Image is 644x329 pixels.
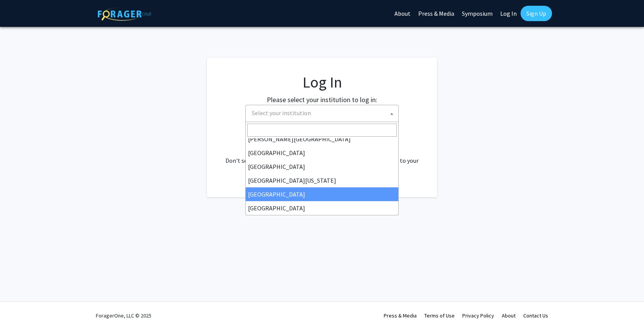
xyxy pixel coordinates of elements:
[96,302,151,329] div: ForagerOne, LLC © 2025
[384,312,417,319] a: Press & Media
[98,7,151,21] img: ForagerOne Logo
[246,174,398,187] li: [GEOGRAPHIC_DATA][US_STATE]
[247,124,397,137] input: Search
[502,312,516,319] a: About
[424,312,455,319] a: Terms of Use
[252,109,311,117] span: Select your institution
[6,294,33,323] iframe: Chat
[462,312,494,319] a: Privacy Policy
[222,73,422,91] h1: Log In
[246,160,398,174] li: [GEOGRAPHIC_DATA]
[245,105,399,122] span: Select your institution
[246,146,398,160] li: [GEOGRAPHIC_DATA]
[249,105,398,121] span: Select your institution
[246,201,398,215] li: [GEOGRAPHIC_DATA]
[267,94,377,105] label: Please select your institution to log in:
[246,187,398,201] li: [GEOGRAPHIC_DATA]
[523,312,548,319] a: Contact Us
[222,137,422,174] div: No account? . Don't see your institution? about bringing ForagerOne to your institution.
[521,6,552,21] a: Sign Up
[246,132,398,146] li: [PERSON_NAME][GEOGRAPHIC_DATA]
